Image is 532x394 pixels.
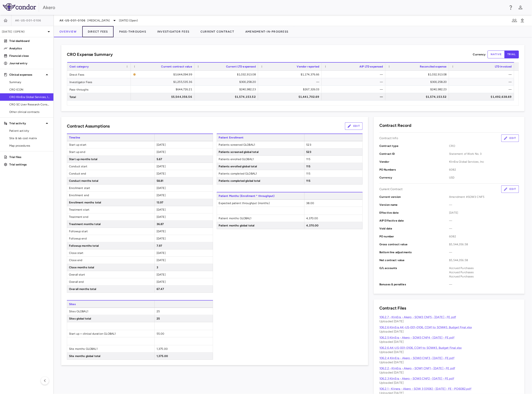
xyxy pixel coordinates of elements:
span: Overall end [67,278,154,285]
div: Pass-throughs [67,86,131,93]
p: Vendor [379,160,449,164]
span: Patients enrolled GLOBAL1 [217,156,304,163]
div: $1,574,153.52 [199,93,256,101]
button: Direct Fees [82,26,114,37]
div: $1,255,535.36 [135,78,192,86]
button: Edit [345,122,363,130]
span: The contract record and uploaded budget values do not match. Please review the contract record an... [133,71,192,78]
span: LTD invoiced [495,65,512,68]
span: Start up + clinical duration GLOBAL1 [67,330,154,337]
div: $644,726.21 [135,86,192,93]
p: Journal entry [9,61,50,65]
div: $1,174,376.66 [262,71,319,78]
span: Treatment start [67,206,154,213]
span: Amendment #SOW3 CNF5 [449,195,519,199]
div: $1,441,702.69 [262,93,319,101]
span: [DATE] [157,208,166,211]
span: — [449,219,519,223]
button: Investigator Fees [152,26,195,37]
div: — [326,86,383,93]
span: [DATE] (Open) [119,18,138,23]
span: Followup end [67,235,154,242]
button: Amendment-In-Progress [240,26,294,37]
p: Effective date [379,211,449,215]
p: Bottom line adjustments [379,250,449,254]
span: USD [449,175,519,180]
div: $1,492,638.69 [453,93,512,101]
span: Start up start [67,141,154,148]
div: Accrued Purchases [449,266,519,270]
div: Akero [43,4,505,11]
span: Expected patient throughput (months) [217,200,304,207]
span: 5.67 [157,158,162,161]
span: Patients completed GLOBAL1 [217,170,304,177]
p: Gross contract value [379,242,449,246]
span: 1,375.00 [157,347,168,350]
h6: Contract Record [379,122,411,129]
a: 106.2.6 KlinEra AK-US-001-0106, CO#1 to SOW#3, Budget Final.xlsx [379,326,472,329]
span: Enrollment months total [67,199,154,206]
span: Patient Months (Enrollment * throughput) [217,192,304,199]
span: 115 [306,165,310,168]
span: Site months global total [67,353,154,360]
span: [DATE] [157,251,166,255]
span: Patient Enrollment [217,134,304,141]
span: Close end [67,257,154,264]
span: [DATE] [157,280,166,283]
p: G/L accounts [379,266,449,279]
span: — [449,226,519,231]
span: — [449,282,519,286]
p: PO number [379,234,449,239]
span: AK-US-001-0106 [59,19,86,22]
img: logo-full-BYUhSk78.svg [3,3,36,11]
span: Followup start [67,228,154,235]
span: [DATE] [157,237,166,240]
span: 67.47 [157,287,164,291]
span: [MEDICAL_DATA] [88,18,110,23]
span: Current contract value [161,65,192,68]
span: Treatment end [67,213,154,220]
span: Cost category [69,65,89,68]
span: 523 [306,150,311,154]
p: Void date [379,226,449,231]
button: Edit [501,135,519,142]
h6: CRO Expense Summary [67,51,113,58]
span: 25 [157,317,160,320]
div: Accrued Purchases [449,274,519,279]
span: Timeline [67,134,154,141]
p: Trial files [9,155,50,159]
span: 55.00 [157,332,164,335]
p: Trial activity [9,121,44,125]
span: Overall start [67,271,154,278]
p: Net contract value [379,258,449,262]
div: Investigator Fees [67,78,131,85]
p: Trial dashboard [9,39,50,43]
span: Enrollment start [67,185,154,192]
span: 115 [306,158,310,161]
a: 106.2.1 - Klinera - Akero - SOW 3 (0106) - [DATE] - FE - PO6082.pdf [379,387,471,391]
a: 106.2.2 - KlinEra - Akero - SOW1 CNF1 - [DATE] - FE.pdf [379,367,455,370]
span: Followup months total [67,242,154,249]
p: [DATE] (Open) [2,30,46,34]
p: Uploaded [DATE] [379,370,519,375]
span: KlinEra Global Services, Inc [449,160,519,164]
div: $3,644,094.99 [138,71,192,78]
span: Patient months global total [217,222,304,229]
div: — [453,71,512,78]
div: Accrued Purchases [449,270,519,274]
div: $5,544,356.56 [135,93,192,101]
h6: Contract Files [379,305,406,311]
a: 106.2.6 AK-US-001-0106, CO#1 to SOW#3, Budget Final.xlsx [379,346,462,350]
span: [DATE] [449,211,519,215]
span: Start up end [67,148,154,155]
span: Close months total [67,264,154,271]
span: Sites [67,301,154,308]
p: Currency [379,175,449,180]
span: [DATE] [157,150,166,154]
p: Uploaded [DATE] [379,350,519,354]
span: 7.97 [157,244,162,247]
span: 3 [157,266,158,269]
p: Uploaded [DATE] [379,330,519,334]
span: CRO KlinEra Global Services, Inc [9,95,50,99]
span: 25 [157,310,160,313]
